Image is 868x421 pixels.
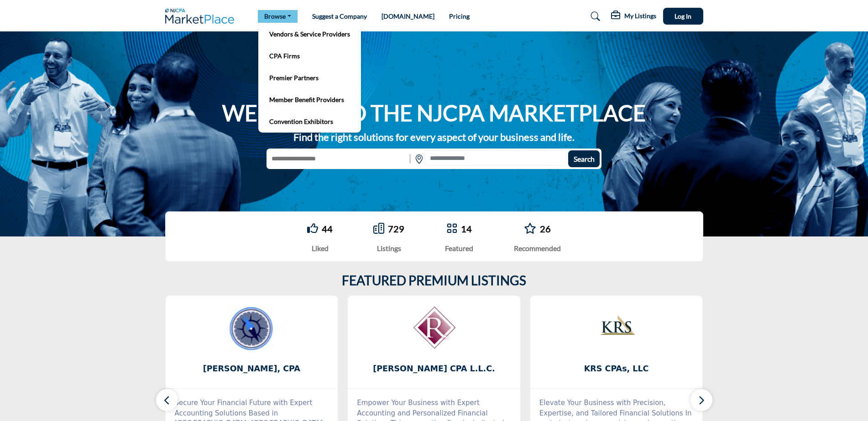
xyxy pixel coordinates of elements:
[263,115,356,128] a: Convention Exhibitors
[263,72,356,84] a: Premier Partners
[524,223,536,235] a: Go to Recommended
[574,154,595,163] span: Search
[514,243,561,254] div: Recommended
[263,93,356,106] a: Member Benefit Providers
[594,305,639,350] img: KRS CPAs, LLC
[446,223,457,235] a: Go to Featured
[544,363,689,375] span: KRS CPAs, LLC
[342,273,526,288] h2: FEATURED PREMIUM LISTINGS
[312,12,367,20] a: Suggest a Company
[179,363,324,375] span: [PERSON_NAME], CPA
[461,223,472,234] a: 14
[165,9,239,24] img: Site Logo
[322,223,333,234] a: 44
[222,99,646,127] h1: WELCOME TO THE NJCPA MARKETPLACE
[263,28,356,41] a: Vendors & Service Providers
[530,357,703,381] a: KRS CPAs, LLC
[166,357,338,381] a: [PERSON_NAME], CPA
[361,363,507,375] span: [PERSON_NAME] CPA L.L.C.
[675,12,691,20] span: Log In
[179,357,324,381] b: Joseph J. Gormley, CPA
[348,357,520,381] a: [PERSON_NAME] CPA L.L.C.
[361,357,507,381] b: Rivero CPA L.L.C.
[582,9,606,24] a: Search
[229,305,274,350] img: Joseph J. Gormley, CPA
[258,10,298,23] a: Browse
[611,11,656,22] div: My Listings
[263,50,356,62] a: CPA Firms
[388,223,404,234] a: 729
[544,357,689,381] b: KRS CPAs, LLC
[445,243,473,254] div: Featured
[568,150,600,167] button: Search
[663,8,703,25] button: Log In
[449,12,470,20] a: Pricing
[307,243,333,254] div: Liked
[293,131,575,143] strong: Find the right solutions for every aspect of your business and life.
[411,305,457,350] img: Rivero CPA L.L.C.
[408,150,413,167] img: Rectangle%203585.svg
[624,12,656,20] h5: My Listings
[307,223,318,234] i: Go to Liked
[382,12,434,20] a: [DOMAIN_NAME]
[373,243,404,254] div: Listings
[540,223,551,234] a: 26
